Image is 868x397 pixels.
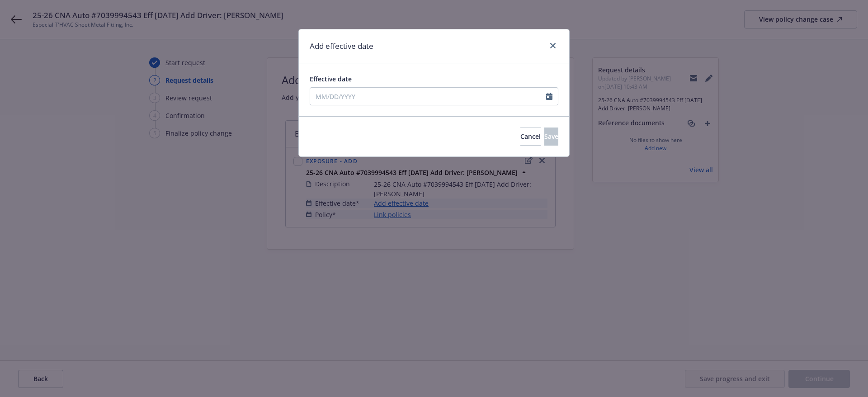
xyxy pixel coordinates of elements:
[546,93,552,100] svg: Calendar
[520,132,541,141] span: Cancel
[544,132,558,141] span: Save
[310,40,373,52] h1: Add effective date
[520,128,541,146] button: Cancel
[547,40,558,51] a: close
[544,128,558,146] button: Save
[310,75,352,83] span: Effective date
[310,88,546,105] input: MM/DD/YYYY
